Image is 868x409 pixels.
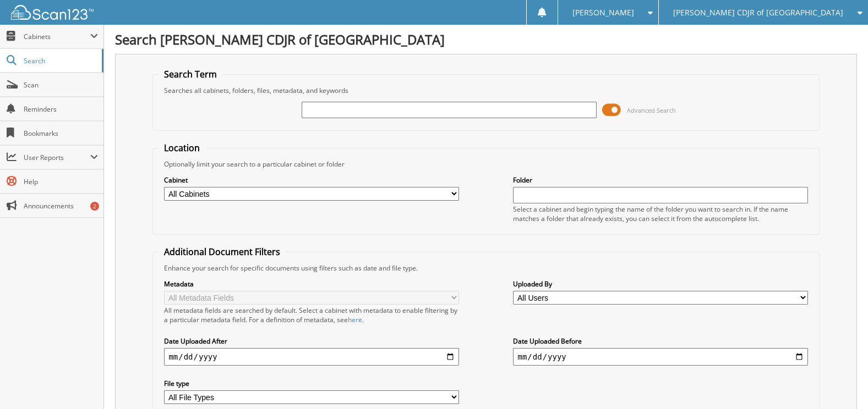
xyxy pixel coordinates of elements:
[159,246,286,258] legend: Additional Document Filters
[164,379,458,388] label: File type
[159,159,813,169] div: Optionally limit your search to a particular cabinet or folder
[513,175,807,185] label: Folder
[11,5,94,20] img: scan123-logo-white.svg
[24,153,90,162] span: User Reports
[513,279,807,289] label: Uploaded By
[164,336,458,346] label: Date Uploaded After
[513,204,807,223] div: Select a cabinet and begin typing the name of the folder you want to search in. If the name match...
[159,142,205,154] legend: Location
[513,348,807,366] input: end
[513,336,807,346] label: Date Uploaded Before
[24,80,98,90] span: Scan
[115,30,857,48] h1: Search [PERSON_NAME] CDJR of [GEOGRAPHIC_DATA]
[24,104,98,114] span: Reminders
[159,263,813,273] div: Enhance your search for specific documents using filters such as date and file type.
[572,9,634,16] span: [PERSON_NAME]
[164,306,458,324] div: All metadata fields are searched by default. Select a cabinet with metadata to enable filtering b...
[164,348,458,366] input: start
[627,106,676,114] span: Advanced Search
[90,202,99,211] div: 2
[24,56,96,65] span: Search
[24,32,90,41] span: Cabinets
[24,129,98,138] span: Bookmarks
[164,175,458,185] label: Cabinet
[24,201,98,211] span: Announcements
[673,9,843,16] span: [PERSON_NAME] CDJR of [GEOGRAPHIC_DATA]
[348,315,362,324] a: here
[159,68,222,80] legend: Search Term
[159,86,813,95] div: Searches all cabinets, folders, files, metadata, and keywords
[164,279,458,289] label: Metadata
[24,177,98,186] span: Help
